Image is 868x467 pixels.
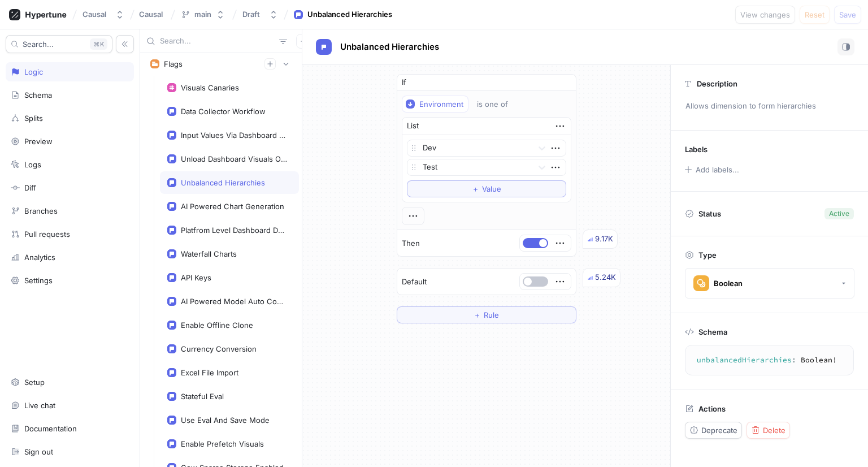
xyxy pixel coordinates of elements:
div: main [194,10,211,19]
div: Preview [24,137,53,146]
div: Waterfall Charts [181,249,237,258]
div: Environment [419,100,463,109]
div: is one of [477,100,508,109]
p: Then [402,238,420,249]
button: Delete [747,422,790,439]
span: Unbalanced Hierarchies [340,42,439,51]
div: 5.24K [595,272,616,283]
div: Unbalanced Hierarchies [307,9,392,20]
textarea: unbalancedHierarchies: Boolean! [690,350,849,370]
button: Search...K [6,35,112,53]
button: Add labels... [681,162,742,177]
p: Labels [685,145,708,154]
span: Rule [484,312,499,318]
span: Causal [139,10,163,18]
div: AI Powered Model Auto Completion [181,297,287,306]
span: Delete [763,427,785,434]
button: Boolean [685,268,854,299]
div: Visuals Canaries [181,83,239,92]
button: Deprecate [685,422,742,439]
div: Input Values Via Dashboard Access Type [181,131,287,140]
div: Use Eval And Save Mode [181,416,270,425]
a: Documentation [6,419,134,438]
div: List [407,120,419,132]
input: Search... [160,36,275,47]
div: AI Powered Chart Generation [181,202,284,211]
div: Enable Prefetch Visuals [181,439,264,448]
div: Platfrom Level Dashboard Demoware [181,226,287,235]
div: Data Collector Workflow [181,107,266,116]
div: Schema [24,90,52,100]
p: Allows dimension to form hierarchies [680,97,858,116]
div: Flags [164,59,183,68]
div: Excel File Import [181,368,238,377]
span: Search... [23,41,54,47]
button: Save [834,6,861,24]
button: Draft [238,5,283,24]
button: Environment [402,96,468,113]
span: Value [482,185,501,192]
p: Default [402,276,427,288]
p: Schema [698,327,727,336]
div: Active [829,209,849,219]
p: Status [698,206,721,222]
button: is one of [472,96,524,113]
div: Enable Offline Clone [181,321,253,330]
div: K [90,38,107,50]
button: ＋Rule [397,306,576,323]
div: Logic [24,67,43,76]
button: Reset [800,6,830,24]
div: API Keys [181,273,211,282]
div: Splits [24,114,43,123]
div: Live chat [24,401,55,410]
span: Deprecate [701,427,737,434]
span: Reset [805,11,824,18]
button: main [176,5,229,24]
div: Boolean [714,279,743,288]
span: ＋ [474,312,481,318]
p: Actions [698,404,726,413]
div: Diff [24,183,36,192]
div: Logs [24,160,41,169]
div: Draft [242,10,260,19]
div: Branches [24,206,58,215]
span: Save [839,11,856,18]
span: ＋ [472,185,479,192]
button: View changes [735,6,795,24]
div: Setup [24,378,45,387]
div: Unload Dashboard Visuals Out Of View [181,154,287,163]
div: Analytics [24,253,55,262]
div: Unbalanced Hierarchies [181,178,265,187]
button: Causal [78,5,129,24]
button: ＋Value [407,180,566,197]
div: Pull requests [24,230,70,239]
span: View changes [740,11,790,18]
div: Causal [83,10,106,19]
p: Type [698,250,717,260]
div: Add labels... [696,166,739,174]
div: Sign out [24,447,53,456]
div: Currency Conversion [181,344,257,353]
div: 9.17K [595,233,613,245]
div: Documentation [24,424,77,433]
p: Description [697,79,737,88]
div: Settings [24,276,53,285]
div: Stateful Eval [181,392,224,401]
p: If [402,77,406,88]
